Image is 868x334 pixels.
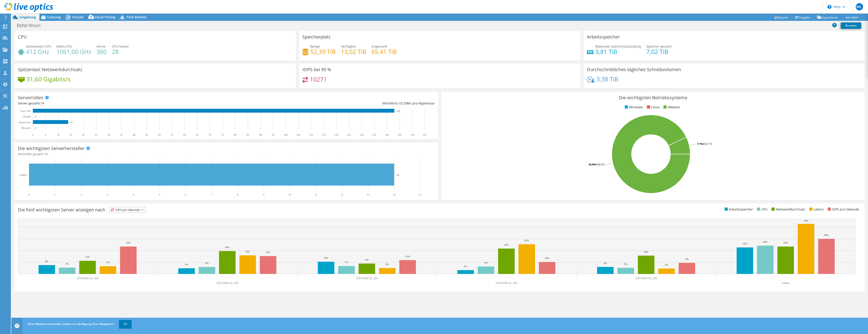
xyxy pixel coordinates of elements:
text: 1 [54,193,56,196]
text: 5% [624,263,627,265]
text: 5 [45,133,46,136]
text: 6% [205,262,209,264]
text: 9% [365,258,369,261]
text: 10% [545,257,549,259]
text: 5 [159,193,160,196]
text: Virtuell [22,115,31,118]
text: 9 [263,193,264,196]
a: Mehr [841,14,862,21]
text: 25% [524,239,529,242]
h4: 1061,00 GHz [56,49,91,54]
span: Cloud Pricing [95,15,115,19]
text: 16% [644,250,648,253]
text: 10 [288,193,291,196]
text: 14 [70,121,73,123]
text: 75 [221,133,224,136]
text: 80 [234,133,236,136]
text: 35 [120,133,123,136]
text: 30 [107,133,110,136]
text: 5% [386,263,389,266]
text: 5% [665,263,668,266]
text: Physisch [21,126,31,130]
h3: Serverrollen [18,95,43,100]
text: [TECHNICAL_ID] [496,281,517,285]
span: Kerne [96,44,106,48]
h4: 28 [112,49,129,54]
span: 14 [44,152,48,156]
text: 150 [410,133,414,136]
text: Hypervisor [19,121,31,124]
span: Speicher gesamt [646,44,672,48]
tspan: 92.9% [589,163,596,166]
text: 2 [80,193,82,196]
text: 11% [85,256,90,258]
text: 43% [804,219,808,222]
text: 0 [35,116,36,118]
h3: Die wichtigsten Serverhersteller [18,146,84,151]
text: 15 [69,133,72,136]
span: Tech Refresh [127,15,147,19]
span: Verfügbar [341,44,356,48]
text: 25 [95,133,97,136]
span: Netto-CPU [56,44,72,48]
span: IOPS pro Sekunde [110,207,145,213]
h4: Hersteller gesamt: [18,152,435,157]
h3: Die wichtigsten Betriebssysteme [445,95,861,100]
h4: 13,02 TiB [341,49,366,54]
tspan: ESXi 7.0 [703,142,712,145]
text: Andere [782,281,790,285]
text: 12 [341,193,343,196]
text: 143 [397,110,400,112]
text: 60 [183,133,186,136]
text: 14 [393,193,395,196]
text: 145 [398,133,402,136]
text: 90 [259,133,262,136]
text: 110 [309,133,313,136]
text: 3% [464,265,467,268]
text: 13 [367,193,369,196]
h4: 3,81 TiB [595,49,641,54]
text: 20 [82,133,85,136]
text: Andere [19,173,27,177]
span: Diese Website verwendet Cookies zur Verfolgung Ihrer Navigation. [28,322,114,326]
h4: 31,60 Gigabits/s [27,77,70,82]
h4: 52,39 TiB [310,49,336,54]
a: Reports [770,14,792,21]
h4: 65,41 TiB [371,49,397,54]
span: Leistung [47,15,61,19]
h4: 3,38 TiB [596,77,618,82]
text: 4 [133,193,134,196]
h3: Speicherplatz [302,34,330,39]
text: 0 [35,127,36,129]
h3: CPU [18,34,27,39]
text: 0 [28,193,30,196]
text: 120 [334,133,338,136]
text: 0 [32,133,34,136]
text: [TECHNICAL_ID] [217,281,238,285]
text: 45 [145,133,148,136]
text: 10% [324,257,328,259]
text: 40 [133,133,135,136]
text: 55 [171,133,173,136]
span: Spitzenwert CPU [26,44,51,48]
li: VMware [662,105,680,110]
li: Windows [624,105,643,110]
text: 155 [423,133,427,136]
text: 135 [372,133,376,136]
text: 23% [743,242,747,245]
text: 7% [345,261,348,264]
text: 115 [322,133,326,136]
h3: IOPS bei 95 % [302,67,331,72]
text: 15% [266,251,270,254]
text: 6% [604,262,607,264]
span: Umgebung [19,15,36,19]
li: IOPS pro Sekunde [827,207,859,212]
h3: Spitzenlast Netzwerkdurchsatz [18,67,82,72]
text: 100 [284,133,288,136]
h1: BMW Rhein [15,23,48,28]
text: 85 [246,133,249,136]
text: 6 [185,193,186,196]
text: 15 [419,193,422,196]
text: 7 [211,193,212,196]
h4: 380 [96,49,107,54]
